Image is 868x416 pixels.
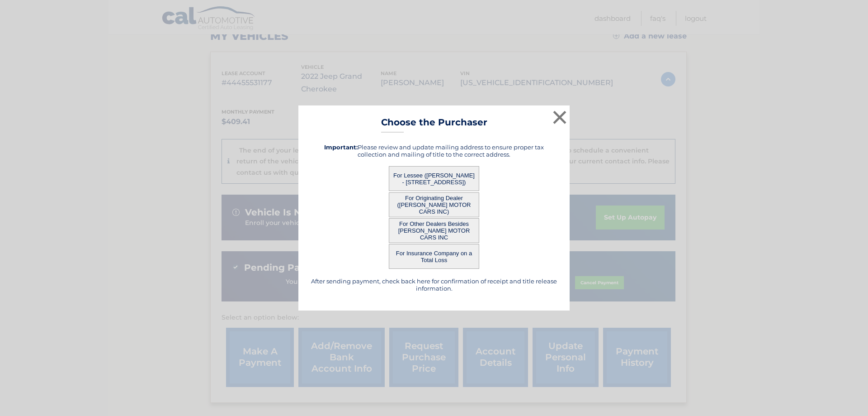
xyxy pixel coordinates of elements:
[389,244,479,269] button: For Insurance Company on a Total Loss
[389,166,479,191] button: For Lessee ([PERSON_NAME] - [STREET_ADDRESS])
[389,218,479,243] button: For Other Dealers Besides [PERSON_NAME] MOTOR CARS INC
[324,143,358,151] strong: Important:
[310,277,558,292] h5: After sending payment, check back here for confirmation of receipt and title release information.
[389,192,479,217] button: For Originating Dealer ([PERSON_NAME] MOTOR CARS INC)
[310,143,558,158] h5: Please review and update mailing address to ensure proper tax collection and mailing of title to ...
[381,117,487,133] h3: Choose the Purchaser
[551,108,569,126] button: ×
